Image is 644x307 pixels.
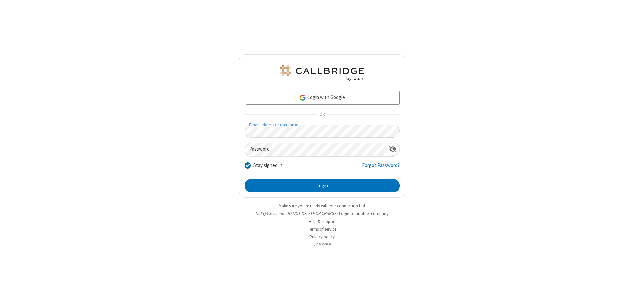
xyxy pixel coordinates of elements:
button: Login to another company [339,210,388,217]
a: Login with Google [245,91,400,104]
a: Forgot Password? [362,162,400,174]
input: Email address or username [245,125,400,138]
a: Terms of service [308,226,336,232]
img: QA Selenium DO NOT DELETE OR CHANGE [278,65,366,81]
a: Privacy policy [310,234,335,240]
a: Make sure you're ready with our connection test [279,203,365,209]
a: Help & support [309,219,336,224]
span: OR [317,110,327,119]
img: google-icon.png [299,94,306,101]
label: Stay signed in [253,162,282,169]
button: Login [245,179,400,192]
li: Not QA Selenium DO NOT DELETE OR CHANGE? [239,210,405,217]
input: Password [245,143,386,156]
li: v2.6.349.9 [239,241,405,248]
div: Show password [386,143,399,156]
